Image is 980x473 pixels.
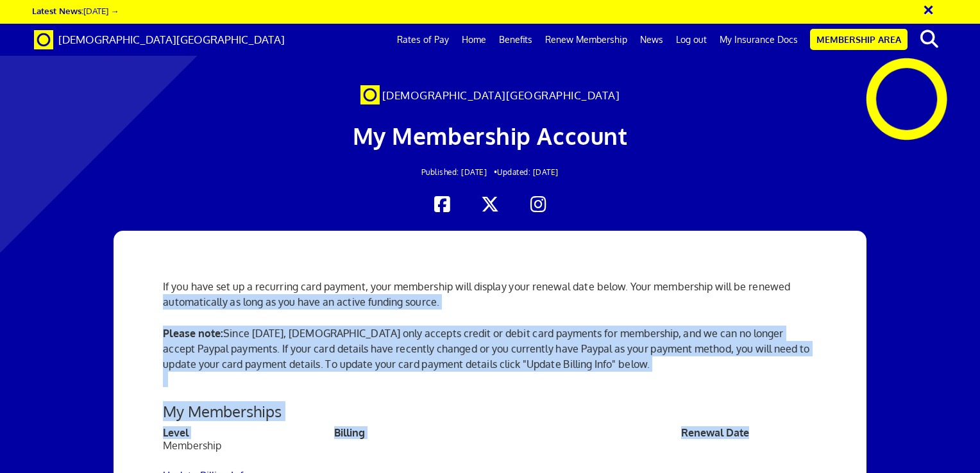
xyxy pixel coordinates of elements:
span: [DEMOGRAPHIC_DATA][GEOGRAPHIC_DATA] [58,33,285,46]
p: If you have set up a recurring card payment, your membership will display your renewal date below... [163,279,816,310]
h2: Updated: [DATE] [189,168,791,176]
strong: Latest News: [32,5,83,16]
strong: Please note: [163,327,223,340]
span: [DEMOGRAPHIC_DATA][GEOGRAPHIC_DATA] [382,88,620,102]
a: My Insurance Docs [713,24,804,56]
a: Renew Membership [539,24,634,56]
a: Membership Area [810,29,908,50]
a: Brand [DEMOGRAPHIC_DATA][GEOGRAPHIC_DATA] [24,24,294,56]
h3: My Memberships [163,403,816,420]
button: search [910,26,949,53]
a: Rates of Pay [391,24,455,56]
a: Home [455,24,493,56]
a: Log out [670,24,713,56]
a: Latest News:[DATE] → [32,5,119,16]
span: Published: [DATE] • [421,167,498,177]
th: Level [163,426,334,439]
th: Billing [334,426,681,439]
p: Since [DATE], [DEMOGRAPHIC_DATA] only accepts credit or debit card payments for membership, and w... [163,326,816,387]
a: News [634,24,670,56]
span: My Membership Account [353,121,628,150]
th: Renewal Date [681,426,817,439]
a: Benefits [493,24,539,56]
